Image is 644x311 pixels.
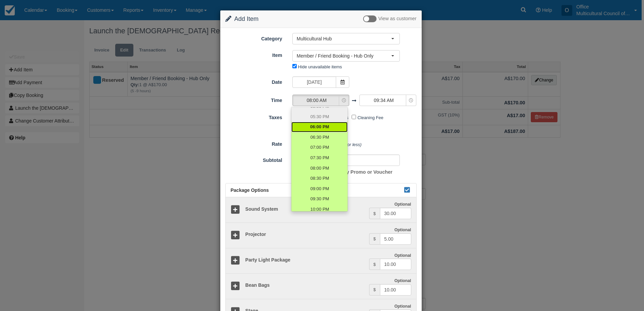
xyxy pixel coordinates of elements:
[374,262,376,267] small: $
[311,134,329,141] span: 06:30 PM
[394,228,411,232] strong: Optional
[374,211,376,216] small: $
[292,50,400,62] button: Member / Friend Booking - Hub Only
[374,237,376,241] small: $
[293,97,341,104] span: 08:00 AM
[357,115,383,120] label: Cleaning Fee
[231,187,269,193] span: Package Options
[226,222,416,248] a: Projector Optional $
[311,144,329,151] span: 07:00 PM
[226,273,416,299] a: Bean Bags Optional $
[287,139,422,150] div: 1 @ A$75.00
[226,248,416,274] a: Party Light Package Optional $
[220,49,287,59] label: Item
[311,175,329,182] span: 08:30 PM
[394,278,411,283] strong: Optional
[316,115,348,120] label: 4.5 hours or less
[220,112,287,121] label: Taxes
[331,169,392,175] a: Apply Promo or Voucher
[311,186,329,192] span: 09:00 PM
[311,155,329,161] span: 07:30 PM
[298,64,342,69] label: Hide unavailable items
[394,202,411,207] strong: Optional
[359,95,416,106] button: 09:34 AM
[292,95,349,106] button: 08:00 AM
[378,16,416,22] span: View as customer
[311,206,329,213] span: 10:00 PM
[220,76,287,86] label: Date
[310,124,329,130] span: 06:00 PM
[226,197,416,223] a: Sound System Optional $
[374,287,376,292] small: $
[220,154,287,164] label: Subtotal
[234,15,259,22] span: Add Item
[394,304,411,309] strong: Optional
[240,257,369,263] h5: Party Light Package
[220,138,287,148] label: Rate
[311,165,329,172] span: 08:00 PM
[311,196,329,202] span: 09:30 PM
[297,35,391,42] span: Multicultural Hub
[360,97,408,104] span: 09:34 AM
[220,33,287,42] label: Category
[240,232,369,237] h5: Projector
[297,53,391,59] span: Member / Friend Booking - Hub Only
[292,33,400,44] button: Multicultural Hub
[220,95,287,104] label: Time
[240,283,369,288] h5: Bean Bags
[240,207,369,212] h5: Sound System
[394,253,411,258] strong: Optional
